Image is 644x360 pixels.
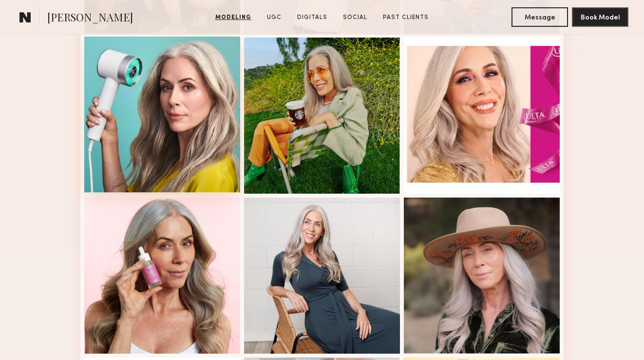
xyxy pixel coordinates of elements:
button: Message [511,7,568,27]
a: Social [339,13,371,22]
a: Book Model [572,13,628,21]
button: Book Model [572,7,628,27]
a: UGC [263,13,285,22]
a: Modeling [211,13,255,22]
a: Past Clients [379,13,433,22]
a: Digitals [293,13,331,22]
span: [PERSON_NAME] [47,10,133,27]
